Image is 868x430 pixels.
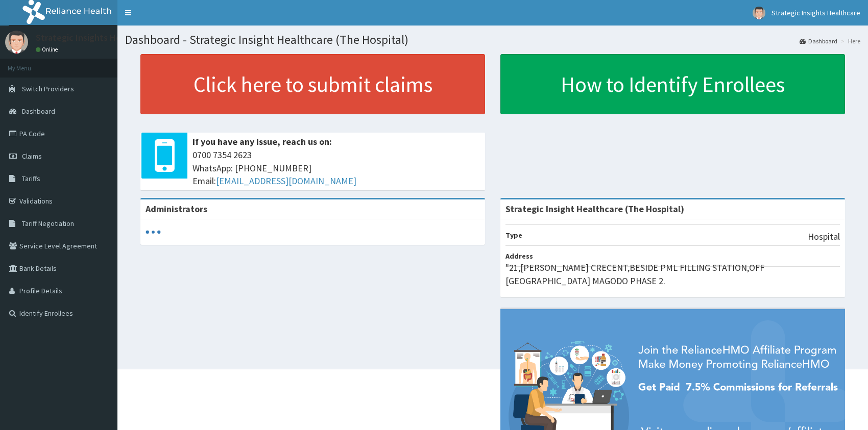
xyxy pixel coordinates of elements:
[36,46,60,53] a: Online
[22,219,74,228] span: Tariff Negotiation
[140,54,485,114] a: Click here to submit claims
[146,224,161,240] svg: audio-loading
[5,31,28,54] img: User Image
[22,84,74,93] span: Switch Providers
[500,54,845,114] a: How to Identify Enrollees
[146,203,207,215] b: Administrators
[838,37,860,45] li: Here
[505,231,522,240] b: Type
[192,148,480,188] span: 0700 7354 2623 WhatsApp: [PHONE_NUMBER] Email:
[505,261,840,287] p: "21,[PERSON_NAME] CRECENT,BESIDE PML FILLING STATION,OFF [GEOGRAPHIC_DATA] MAGODO PHASE 2.
[505,251,533,261] b: Address
[192,136,332,147] b: If you have any issue, reach us on:
[36,33,155,42] p: Strategic Insights Healthcare
[22,174,40,183] span: Tariffs
[505,203,684,215] strong: Strategic Insight Healthcare (The Hospital)
[800,37,837,45] a: Dashboard
[216,175,356,187] a: [EMAIL_ADDRESS][DOMAIN_NAME]
[125,33,860,46] h1: Dashboard - Strategic Insight Healthcare (The Hospital)
[771,8,860,17] span: Strategic Insights Healthcare
[22,107,55,116] span: Dashboard
[753,7,765,19] img: User Image
[808,230,840,243] p: Hospital
[22,151,42,161] span: Claims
